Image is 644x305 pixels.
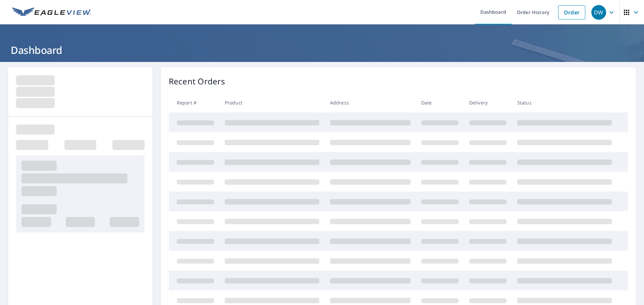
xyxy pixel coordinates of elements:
[464,93,512,112] th: Delivery
[558,5,585,19] a: Order
[219,93,325,112] th: Product
[325,93,416,112] th: Address
[591,5,606,20] div: DW
[8,43,636,57] h1: Dashboard
[169,93,219,112] th: Report #
[416,93,464,112] th: Date
[512,93,617,112] th: Status
[169,75,225,87] p: Recent Orders
[12,7,91,17] img: EV Logo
